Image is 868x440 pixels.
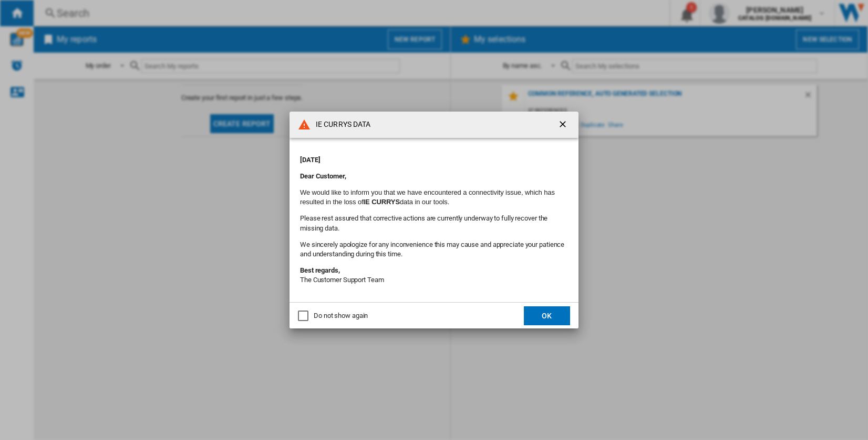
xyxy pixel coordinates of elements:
[300,266,568,285] p: The Customer Support Team
[300,156,320,164] strong: [DATE]
[300,214,568,233] p: Please rest assured that corrective actions are currently underway to fully recover the missing d...
[300,172,346,180] strong: Dear Customer,
[300,188,555,206] font: We would like to inform you that we have encountered a connectivity issue, which has resulted in ...
[314,311,368,321] div: Do not show again
[557,119,570,132] ng-md-icon: getI18NText('BUTTONS.CLOSE_DIALOG')
[524,306,570,325] button: OK
[298,311,368,321] md-checkbox: Do not show again
[300,240,568,259] p: We sincerely apologize for any inconvenience this may cause and appreciate your patience and unde...
[311,119,370,130] h4: IE CURRYS DATA
[553,114,574,135] button: getI18NText('BUTTONS.CLOSE_DIALOG')
[400,198,449,206] font: data in our tools.
[300,266,340,274] strong: Best regards,
[364,198,400,206] b: IE CURRYS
